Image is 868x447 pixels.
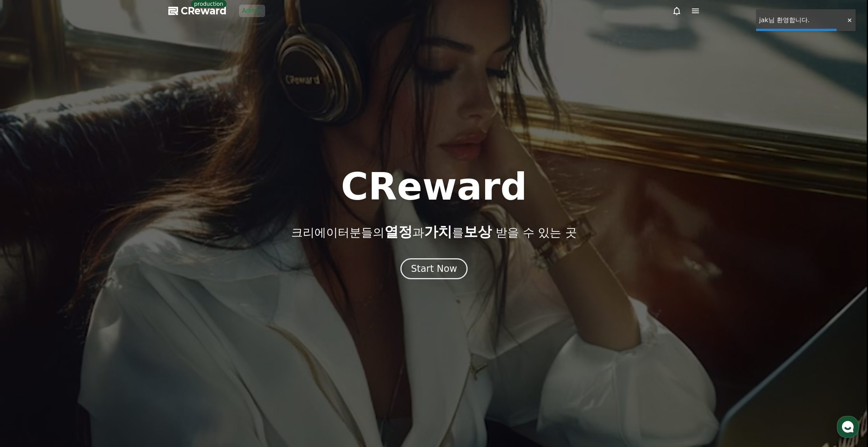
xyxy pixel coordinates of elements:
span: 보상 [464,224,492,240]
div: Start Now [411,263,457,275]
h1: CReward [341,168,527,205]
a: Admin [239,5,265,17]
button: Start Now [400,258,468,279]
a: CReward [168,5,227,17]
a: Start Now [400,266,468,273]
p: 크리에이터분들의 과 를 받을 수 있는 곳 [291,224,576,240]
span: 열정 [384,224,412,240]
span: 가치 [424,224,452,240]
span: CReward [181,5,227,17]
